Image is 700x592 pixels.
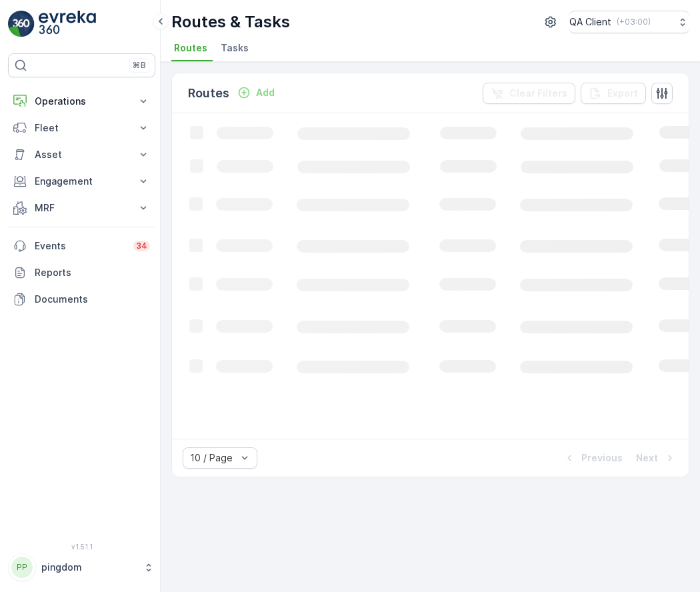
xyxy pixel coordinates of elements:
img: logo [8,11,35,37]
div: PP [11,557,33,578]
p: Routes & Tasks [171,11,290,33]
button: Next [635,450,678,466]
p: Documents [35,293,150,306]
p: Clear Filters [509,87,567,100]
p: pingdom [41,561,137,574]
button: PPpingdom [8,553,155,581]
button: Engagement [8,168,155,195]
p: Operations [35,95,129,108]
p: Events [35,239,125,253]
span: Tasks [221,41,249,55]
p: Previous [581,451,623,465]
a: Events34 [8,233,155,259]
button: Fleet [8,115,155,141]
p: Next [636,451,658,465]
p: Fleet [35,121,129,135]
p: QA Client [569,15,611,29]
p: ( +03:00 ) [617,17,651,27]
a: Reports [8,259,155,286]
button: Operations [8,88,155,115]
button: QA Client(+03:00) [569,11,689,33]
p: Add [256,86,275,99]
button: Previous [561,450,624,466]
p: Export [607,87,638,100]
button: MRF [8,195,155,221]
p: Engagement [35,175,129,188]
p: Reports [35,266,150,279]
button: Add [232,85,280,101]
img: logo_light-DOdMpM7g.png [39,11,96,37]
p: 34 [136,241,147,251]
button: Export [581,83,646,104]
span: v 1.51.1 [8,543,155,551]
p: MRF [35,201,129,215]
span: Routes [174,41,207,55]
p: Routes [188,84,229,103]
button: Clear Filters [483,83,575,104]
p: ⌘B [133,60,146,71]
button: Asset [8,141,155,168]
a: Documents [8,286,155,313]
p: Asset [35,148,129,161]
